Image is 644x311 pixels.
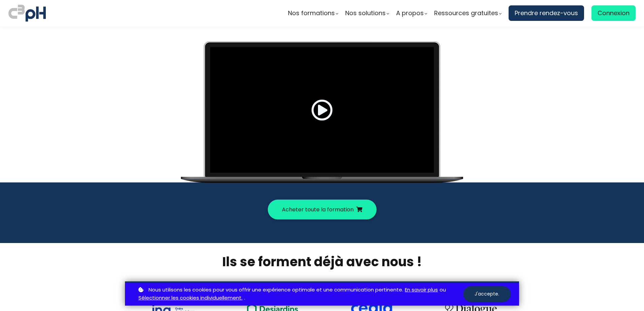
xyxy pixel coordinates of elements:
span: Ressources gratuites [434,8,498,18]
span: Acheter toute la formation [282,205,354,214]
img: tab_keywords_by_traffic_grey.svg [76,39,82,44]
a: Prendre rendez-vous [509,5,584,21]
span: Nos formations [288,8,335,18]
a: Connexion [591,5,636,21]
div: Mots-clés [84,40,103,44]
div: v 4.0.25 [19,11,33,16]
a: Sélectionner les cookies individuellement. [138,294,243,302]
p: ou . [137,286,463,303]
div: Domaine [35,40,52,44]
div: Domaine: [DOMAIN_NAME] [18,18,76,23]
img: logo C3PH [8,3,46,23]
span: Nous utilisons les cookies pour vous offrir une expérience optimale et une communication pertinente. [149,286,403,294]
button: Acheter toute la formation [268,200,377,219]
a: En savoir plus [405,286,438,294]
span: Connexion [598,8,630,18]
img: logo_orange.svg [11,11,16,16]
span: Nos solutions [345,8,386,18]
img: tab_domain_overview_orange.svg [27,39,33,44]
img: website_grey.svg [11,18,16,23]
button: J'accepte. [463,286,511,302]
span: A propos [396,8,424,18]
h2: Ils se forment déjà avec nous ! [125,253,519,270]
span: Prendre rendez-vous [515,8,578,18]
